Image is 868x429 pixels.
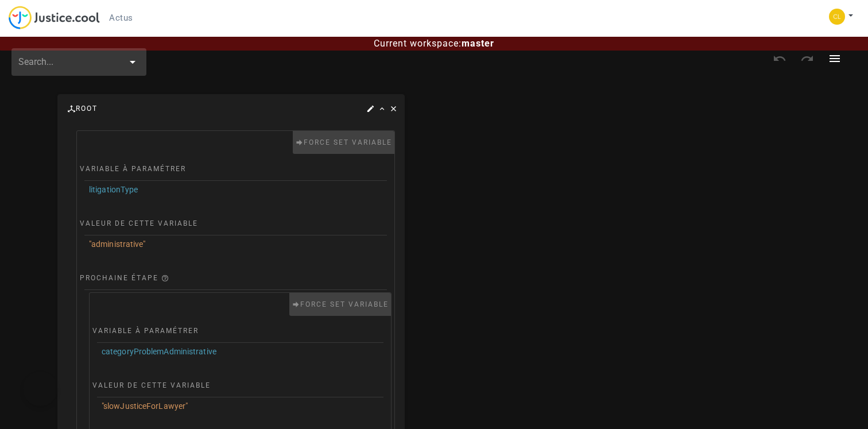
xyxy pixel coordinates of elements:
[89,239,146,249] span: "administrative"
[109,13,133,23] span: Actus
[89,185,138,194] span: litigationType
[102,401,188,411] span: "slowJusticeForLawyer"
[100,9,142,26] a: Actus
[18,53,123,71] input: Search...
[80,165,186,173] span: Variable à paramétrer
[102,347,216,356] span: categoryProblemAdministrative
[829,9,845,25] img: ac33fe571a5c5a13612858b29905a3d8
[9,6,100,29] img: jc-logo.svg
[80,219,198,227] span: Valeur de cette variable
[304,138,392,146] span: Force set variable
[80,274,158,282] span: Prochaine étape
[300,300,389,308] span: Force set variable
[23,372,57,406] iframe: Help Scout Beacon - Open
[92,327,199,335] span: Variable à paramétrer
[92,381,211,389] span: Valeur de cette variable
[76,105,98,113] span: root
